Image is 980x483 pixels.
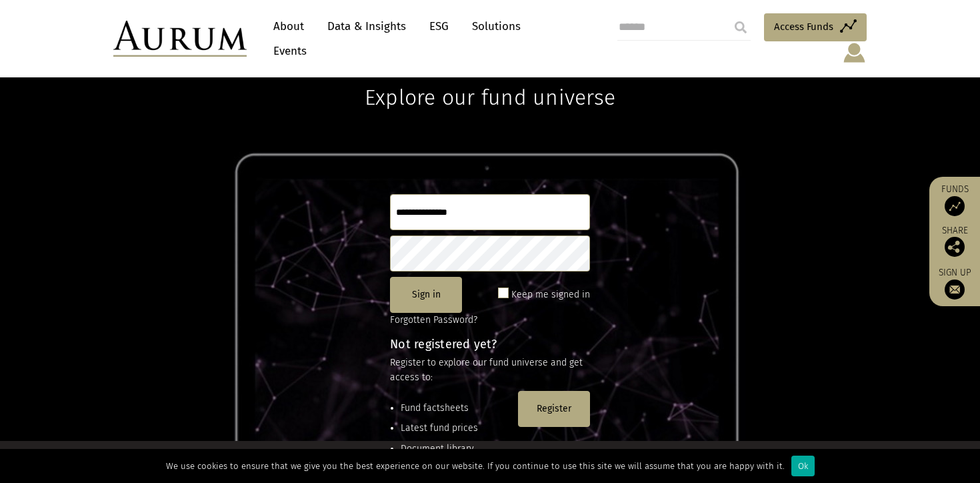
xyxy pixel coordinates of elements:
[390,314,477,326] a: Forgotten Password?
[511,287,590,303] label: Keep me signed in
[727,14,754,41] input: Submit
[113,21,247,57] img: Aurum
[365,45,615,110] h1: Explore our fund universe
[936,267,973,300] a: Sign up
[390,338,590,350] h4: Not registered yet?
[945,280,965,300] img: Sign up to our newsletter
[465,14,527,39] a: Solutions
[390,277,462,313] button: Sign in
[321,14,413,39] a: Data & Insights
[518,391,590,427] button: Register
[267,14,311,39] a: About
[401,401,513,416] li: Fund factsheets
[267,39,307,63] a: Events
[791,456,815,476] div: Ok
[945,196,965,216] img: Access Funds
[401,421,513,436] li: Latest fund prices
[401,442,513,456] li: Document library
[936,226,973,257] div: Share
[936,183,973,216] a: Funds
[764,13,867,41] a: Access Funds
[774,19,833,35] span: Access Funds
[842,41,867,64] img: account-icon.svg
[945,237,965,257] img: Share this post
[423,14,455,39] a: ESG
[390,356,590,386] p: Register to explore our fund universe and get access to:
